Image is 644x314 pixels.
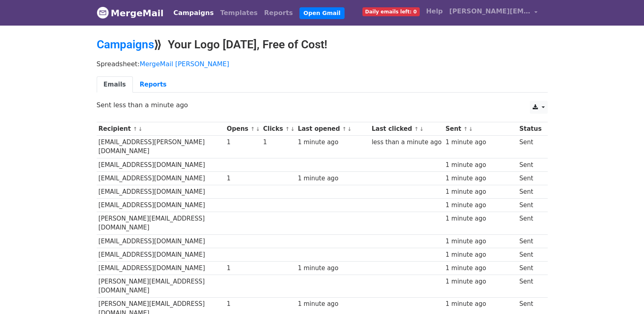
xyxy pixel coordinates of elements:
[97,122,225,136] th: Recipient
[97,199,225,212] td: [EMAIL_ADDRESS][DOMAIN_NAME]
[445,160,515,170] div: 1 minute ago
[251,126,255,132] a: ↑
[97,261,225,275] td: [EMAIL_ADDRESS][DOMAIN_NAME]
[97,60,548,68] p: Spreadsheet:
[445,250,515,260] div: 1 minute ago
[445,214,515,223] div: 1 minute ago
[97,171,225,185] td: [EMAIL_ADDRESS][DOMAIN_NAME]
[517,171,543,185] td: Sent
[133,76,173,93] a: Reports
[261,122,296,136] th: Clicks
[445,264,515,273] div: 1 minute ago
[97,101,548,109] p: Sent less than a minute ago
[97,212,225,235] td: [PERSON_NAME][EMAIL_ADDRESS][DOMAIN_NAME]
[97,6,109,19] img: MergeMail logo
[298,174,368,183] div: 1 minute ago
[446,3,541,22] a: [PERSON_NAME][EMAIL_ADDRESS][DOMAIN_NAME]
[419,126,424,132] a: ↓
[517,158,543,171] td: Sent
[517,136,543,158] td: Sent
[263,138,294,147] div: 1
[347,126,352,132] a: ↓
[299,7,345,19] a: Open Gmail
[97,185,225,198] td: [EMAIL_ADDRESS][DOMAIN_NAME]
[97,234,225,248] td: [EMAIL_ADDRESS][DOMAIN_NAME]
[97,38,548,52] h2: ⟫ Your Logo [DATE], Free of Cost!
[370,122,444,136] th: Last clicked
[445,237,515,246] div: 1 minute ago
[227,138,259,147] div: 1
[170,5,217,21] a: Campaigns
[517,212,543,235] td: Sent
[97,38,154,51] a: Campaigns
[362,7,420,16] span: Daily emails left: 0
[414,126,419,132] a: ↑
[140,60,229,68] a: MergeMail [PERSON_NAME]
[97,76,133,93] a: Emails
[445,187,515,197] div: 1 minute ago
[517,261,543,275] td: Sent
[517,122,543,136] th: Status
[517,234,543,248] td: Sent
[97,248,225,261] td: [EMAIL_ADDRESS][DOMAIN_NAME]
[298,138,368,147] div: 1 minute ago
[445,201,515,210] div: 1 minute ago
[296,122,370,136] th: Last opened
[517,248,543,261] td: Sent
[342,126,347,132] a: ↑
[464,126,468,132] a: ↑
[517,185,543,198] td: Sent
[517,275,543,298] td: Sent
[256,126,260,132] a: ↓
[261,5,296,21] a: Reports
[97,158,225,171] td: [EMAIL_ADDRESS][DOMAIN_NAME]
[227,299,259,309] div: 1
[133,126,137,132] a: ↑
[423,3,446,19] a: Help
[97,4,164,22] a: MergeMail
[138,126,143,132] a: ↓
[359,3,423,19] a: Daily emails left: 0
[445,277,515,286] div: 1 minute ago
[97,275,225,298] td: [PERSON_NAME][EMAIL_ADDRESS][DOMAIN_NAME]
[517,199,543,212] td: Sent
[97,136,225,158] td: [EMAIL_ADDRESS][PERSON_NAME][DOMAIN_NAME]
[468,126,473,132] a: ↓
[227,174,259,183] div: 1
[445,174,515,183] div: 1 minute ago
[285,126,290,132] a: ↑
[217,5,261,21] a: Templates
[298,264,368,273] div: 1 minute ago
[225,122,261,136] th: Opens
[445,299,515,309] div: 1 minute ago
[449,6,531,16] span: [PERSON_NAME][EMAIL_ADDRESS][DOMAIN_NAME]
[444,122,518,136] th: Sent
[227,264,259,273] div: 1
[445,138,515,147] div: 1 minute ago
[372,138,442,147] div: less than a minute ago
[298,299,368,309] div: 1 minute ago
[291,126,295,132] a: ↓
